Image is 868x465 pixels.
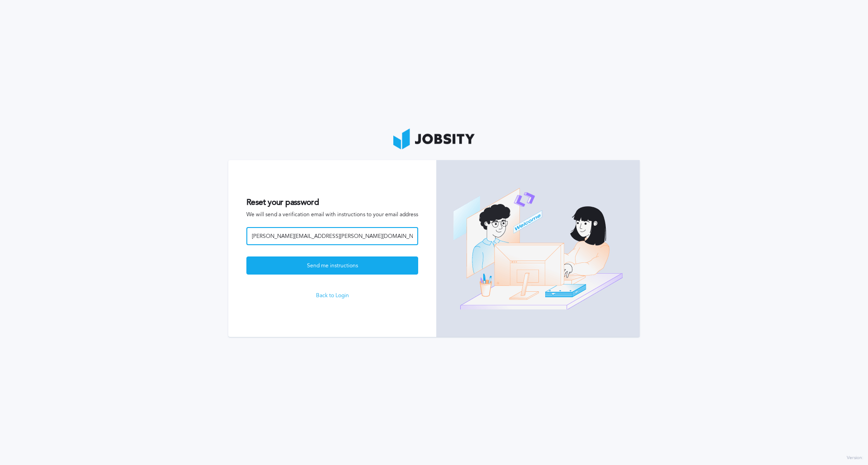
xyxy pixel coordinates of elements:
[246,227,418,245] input: Email address
[246,198,418,207] h2: Reset your password
[246,293,418,299] a: Back to Login
[246,212,418,218] span: We will send a verification email with instructions to your email address
[847,456,863,461] label: Version:
[246,256,418,275] button: Send me instructions
[247,257,418,275] div: Send me instructions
